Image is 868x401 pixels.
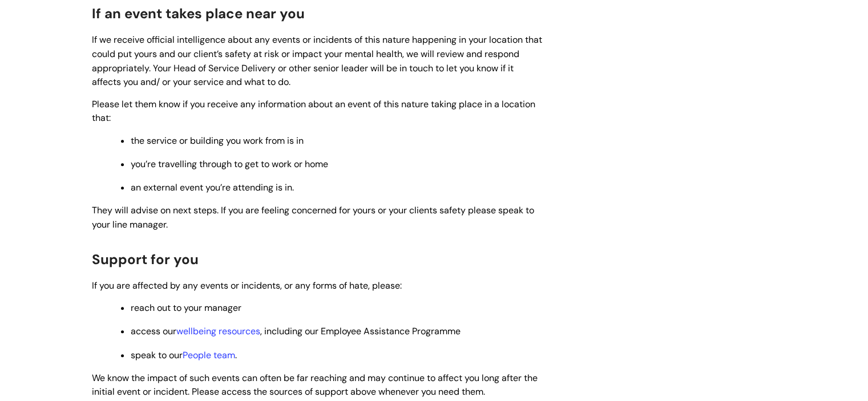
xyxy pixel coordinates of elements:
span: an external event you’re attending is in. [131,181,294,193]
a: wellbeing resources [176,325,260,337]
span: If you are affected by any events or incidents, or any forms of hate, please: [92,280,402,291]
span: Support for you [92,250,199,268]
span: They will advise on next steps. If you are feeling concerned for yours or your clients safety ple... [92,204,534,230]
span: speak to our . [131,349,237,361]
span: We know the impact of such events can often be far reaching and may continue to affect you long a... [92,372,538,398]
span: reach out to your manager [131,302,241,314]
span: Please let them know if you receive any information about an event of this nature taking place in... [92,98,535,124]
span: you’re travelling through to get to work or home [131,158,328,170]
a: People team [183,349,235,361]
span: the service or building you work from is in [131,135,304,147]
span: If we receive official intelligence about any events or incidents of this nature happening in you... [92,34,542,88]
span: If an event takes place near you [92,5,305,22]
span: access our , including our Employee Assistance Programme [131,325,461,337]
